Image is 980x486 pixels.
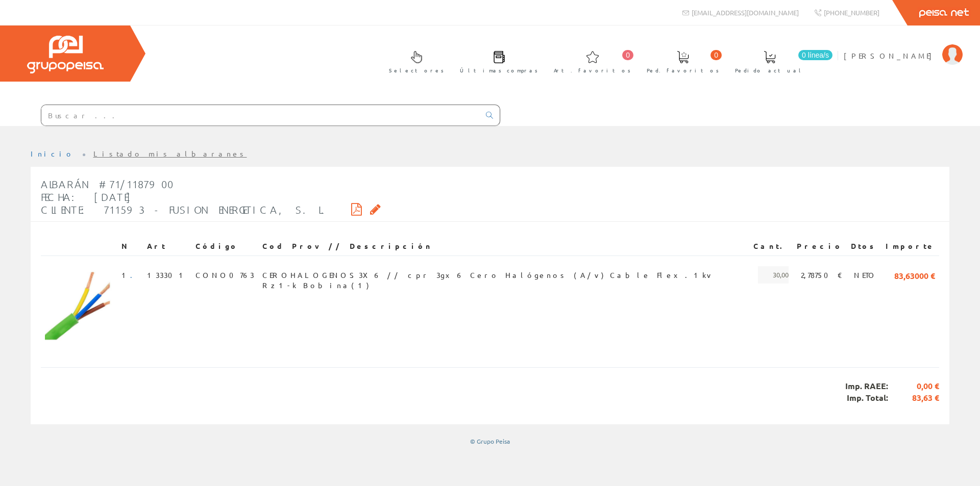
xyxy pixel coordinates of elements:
span: Ped. favoritos [647,65,719,75]
th: N [117,237,143,255]
span: Albarán #71/1187900 Fecha: [DATE] Cliente: 711593 - FUSION ENERGETICA, S. L. [41,178,327,216]
th: Código [191,237,258,255]
span: 0 línea/s [798,50,832,60]
span: [PHONE_NUMBER] [824,8,879,17]
div: Imp. RAEE: Imp. Total: [41,367,939,417]
th: Precio [793,237,847,255]
span: 0 [710,50,722,60]
span: [PERSON_NAME] [844,50,937,61]
th: Dtos [847,237,881,255]
th: Art [143,237,191,255]
span: Selectores [389,65,444,75]
i: Descargar PDF [351,206,362,213]
a: Listado mis albaranes [93,149,247,158]
a: . [130,270,139,279]
span: Últimas compras [460,65,538,75]
span: 83,63000 € [894,266,935,284]
span: Art. favoritos [554,65,631,75]
a: Inicio [31,149,74,158]
i: Solicitar por email copia firmada [370,206,381,213]
a: Últimas compras [450,42,543,80]
img: Grupo Peisa [27,36,104,73]
div: © Grupo Peisa [31,437,949,446]
th: Cant. [749,237,793,255]
span: 83,63 € [888,392,939,404]
th: Importe [881,237,939,255]
span: [EMAIL_ADDRESS][DOMAIN_NAME] [692,8,799,17]
span: 0,00 € [888,380,939,392]
span: NETO [854,266,877,284]
th: Cod Prov // Descripción [258,237,749,255]
span: 133301 [147,266,187,284]
a: Selectores [379,42,449,80]
img: Foto artículo (131.33535660091x150) [45,266,112,343]
span: CEROHALOGENOS3X6 // cpr 3gx6 Cero Halógenos (A/v) Cable Flex.1kv Rz1-k Bobina(1) [262,266,745,284]
span: 1 [121,266,139,284]
span: 30,00 [758,266,789,284]
span: 0 [622,50,633,60]
span: 2,78750 € [801,266,843,284]
a: [PERSON_NAME] [844,42,963,52]
span: CONO0763 [195,266,254,284]
span: Pedido actual [735,65,804,75]
input: Buscar ... [41,105,480,125]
